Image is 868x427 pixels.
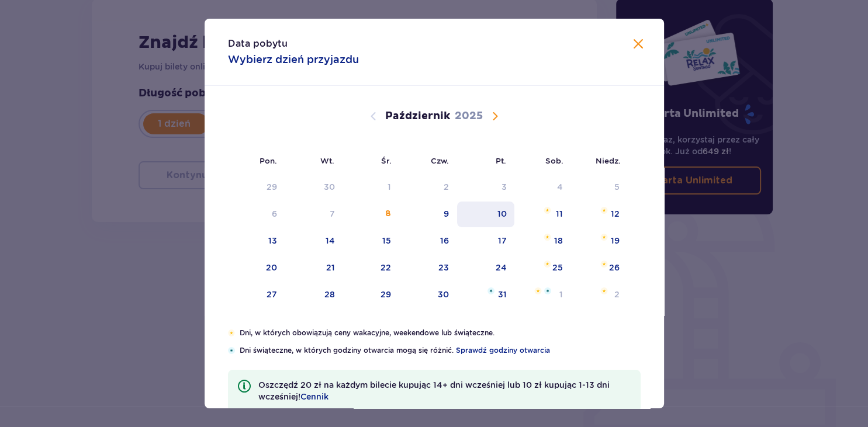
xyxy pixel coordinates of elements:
[596,156,621,165] small: Niedz.
[399,175,457,200] td: Data niedostępna. czwartek, 2 października 2025
[611,208,620,220] div: 12
[324,289,335,300] div: 28
[488,109,502,123] button: Następny miesiąc
[600,207,608,214] img: Pomarańczowa gwiazdka
[495,262,506,273] div: 24
[324,181,335,193] div: 30
[571,175,628,200] td: Data niedostępna. niedziela, 5 października 2025
[285,228,343,254] td: wtorek, 14 października 2025
[457,175,515,200] td: Data niedostępna. piątek, 3 października 2025
[571,202,628,227] td: niedziela, 12 października 2025
[343,282,400,308] td: środa, 29 października 2025
[497,289,506,300] div: 31
[228,329,236,336] img: Pomarańczowa gwiazdka
[554,235,563,247] div: 18
[571,282,628,308] td: niedziela, 2 listopada 2025
[457,282,515,308] td: piątek, 31 października 2025
[228,228,286,254] td: poniedziałek, 13 października 2025
[544,287,551,294] img: Niebieska gwiazdka
[514,175,571,200] td: Data niedostępna. sobota, 4 października 2025
[382,235,391,247] div: 15
[381,262,391,273] div: 22
[399,228,457,254] td: czwartek, 16 października 2025
[366,109,381,123] button: Poprzedni miesiąc
[240,345,641,356] p: Dni świąteczne, w których godziny otwarcia mogą się różnić.
[514,255,571,281] td: sobota, 25 października 2025
[399,282,457,308] td: czwartek, 30 października 2025
[228,37,288,50] p: Data pobytu
[300,391,328,402] a: Cennik
[544,234,551,241] img: Pomarańczowa gwiazdka
[388,181,391,193] div: 1
[228,53,359,67] p: Wybierz dzień przyjazdu
[556,208,563,220] div: 11
[285,282,343,308] td: wtorek, 28 października 2025
[440,235,449,247] div: 16
[438,289,449,300] div: 30
[240,328,640,338] p: Dni, w których obowiązują ceny wakacyjne, weekendowe lub świąteczne.
[343,202,400,227] td: środa, 8 października 2025
[326,262,335,273] div: 21
[399,202,457,227] td: czwartek, 9 października 2025
[381,289,391,300] div: 29
[399,255,457,281] td: czwartek, 23 października 2025
[457,255,515,281] td: piątek, 24 października 2025
[267,289,277,300] div: 27
[228,175,286,200] td: Data niedostępna. poniedziałek, 29 września 2025
[285,255,343,281] td: wtorek, 21 października 2025
[258,379,631,402] p: Oszczędź 20 zł na każdym bilecie kupując 14+ dni wcześniej lub 10 zł kupując 1-13 dni wcześniej!
[611,235,620,247] div: 19
[381,156,392,165] small: Śr.
[385,109,450,123] p: Październik
[268,235,277,247] div: 13
[228,202,286,227] td: Data niedostępna. poniedziałek, 6 października 2025
[343,175,400,200] td: Data niedostępna. środa, 1 października 2025
[501,181,506,193] div: 3
[514,202,571,227] td: sobota, 11 października 2025
[431,156,449,165] small: Czw.
[545,156,563,165] small: Sob.
[385,208,391,220] div: 8
[614,289,620,300] div: 2
[320,156,334,165] small: Wt.
[457,202,515,227] td: piątek, 10 października 2025
[557,181,563,193] div: 4
[228,255,286,281] td: poniedziałek, 20 października 2025
[285,202,343,227] td: Data niedostępna. wtorek, 7 października 2025
[343,255,400,281] td: środa, 22 października 2025
[571,255,628,281] td: niedziela, 26 października 2025
[609,262,620,273] div: 26
[260,156,277,165] small: Pon.
[600,261,608,268] img: Pomarańczowa gwiazdka
[497,208,506,220] div: 10
[600,287,608,294] img: Pomarańczowa gwiazdka
[631,37,645,52] button: Zamknij
[438,262,449,273] div: 23
[534,287,542,294] img: Pomarańczowa gwiazdka
[496,156,506,165] small: Pt.
[228,347,235,354] img: Niebieska gwiazdka
[559,289,563,300] div: 1
[457,228,515,254] td: piątek, 17 października 2025
[228,282,286,308] td: poniedziałek, 27 października 2025
[544,261,551,268] img: Pomarańczowa gwiazdka
[571,228,628,254] td: niedziela, 19 października 2025
[266,262,277,273] div: 20
[614,181,620,193] div: 5
[514,228,571,254] td: sobota, 18 października 2025
[272,208,277,220] div: 6
[456,345,550,356] a: Sprawdź godziny otwarcia
[444,208,449,220] div: 9
[544,207,551,214] img: Pomarańczowa gwiazdka
[343,228,400,254] td: środa, 15 października 2025
[455,109,483,123] p: 2025
[330,208,335,220] div: 7
[514,282,571,308] td: sobota, 1 listopada 2025
[497,235,506,247] div: 17
[326,235,335,247] div: 14
[285,175,343,200] td: Data niedostępna. wtorek, 30 września 2025
[444,181,449,193] div: 2
[552,262,563,273] div: 25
